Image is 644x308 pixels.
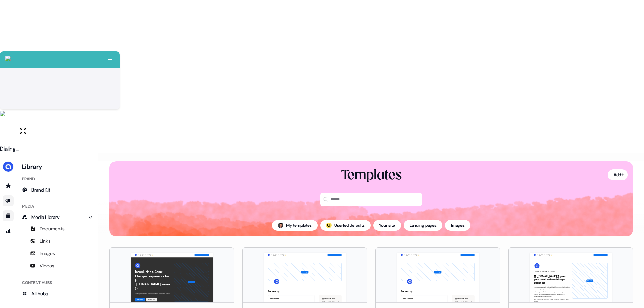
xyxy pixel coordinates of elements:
span: Links [40,238,51,244]
h3: Library [19,161,95,171]
span: Videos [40,262,54,269]
a: Documents [19,223,95,234]
a: Links [19,236,95,247]
div: Content Hubs [19,277,95,288]
button: Landing pages [404,220,442,231]
a: Media Library [19,212,95,223]
button: My templates [272,220,318,231]
button: Images [445,220,470,231]
a: Videos [19,260,95,271]
a: Go to prospects [3,180,14,191]
img: Hugh [278,223,283,228]
span: All hubs [31,290,48,297]
div: Templates [341,167,402,184]
a: All hubs [19,288,95,299]
div: Brand [19,173,95,184]
button: Your site [373,220,401,231]
a: Brand Kit [19,184,95,195]
div: Media [19,201,95,212]
span: Brand Kit [31,186,50,193]
span: Images [40,250,55,257]
a: Images [19,248,95,259]
span: Media Library [31,214,60,221]
a: Go to attribution [3,225,14,236]
a: Go to outbound experience [3,195,14,206]
button: Add [608,169,628,180]
img: callcloud-icon-white-35.svg [5,56,11,61]
a: Go to templates [3,210,14,221]
img: userled logo [326,223,332,228]
div: ; [326,223,332,228]
button: userled logo;Userled defaults [320,220,371,231]
span: Documents [40,225,65,232]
